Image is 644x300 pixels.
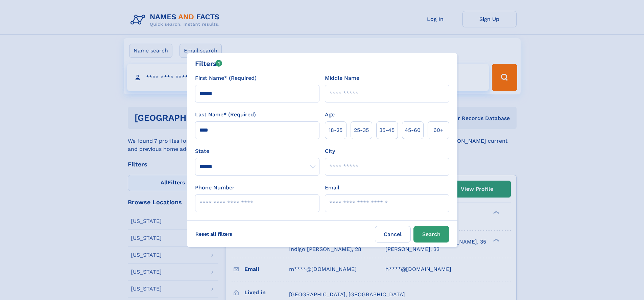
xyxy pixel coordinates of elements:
[195,111,256,119] label: Last Name* (Required)
[195,74,257,82] label: First Name* (Required)
[433,126,444,134] span: 60+
[325,147,335,155] label: City
[325,184,339,192] label: Email
[195,59,222,69] div: Filters
[325,74,359,82] label: Middle Name
[195,147,319,155] label: State
[329,126,342,134] span: 18‑25
[325,111,335,119] label: Age
[413,226,449,243] button: Search
[354,126,369,134] span: 25‑35
[379,126,395,134] span: 35‑45
[191,226,237,242] label: Reset all filters
[405,126,421,134] span: 45‑60
[195,184,235,192] label: Phone Number
[375,226,411,243] label: Cancel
